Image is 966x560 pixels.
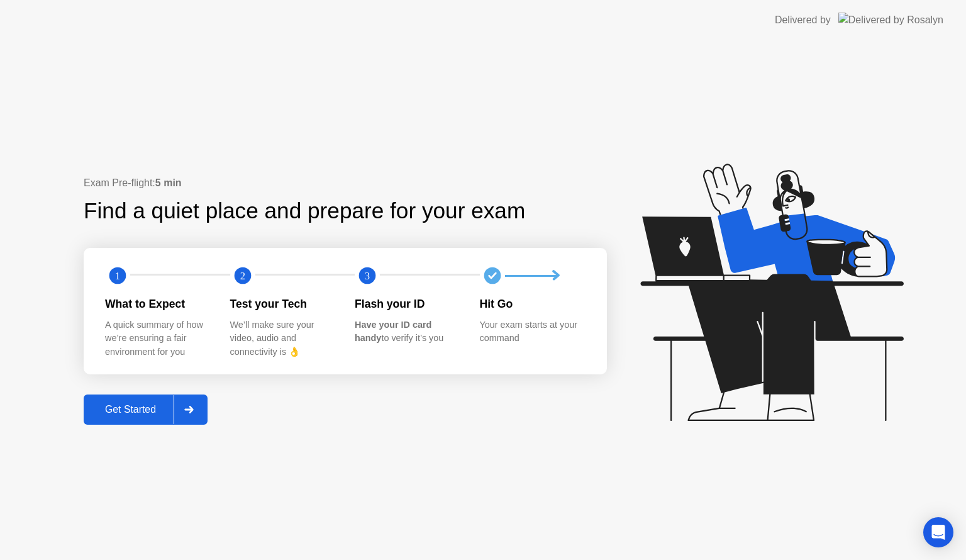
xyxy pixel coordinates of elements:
img: Delivered by Rosalyn [838,13,943,27]
b: Have your ID card handy [355,320,431,344]
b: 5 min [155,177,182,188]
text: 2 [240,270,245,282]
div: Flash your ID [355,296,460,312]
div: Get Started [87,404,174,415]
div: to verify it’s you [355,318,460,345]
div: Exam Pre-flight: [84,176,607,191]
div: What to Expect [105,296,210,312]
div: Delivered by [775,13,831,28]
div: Test your Tech [230,296,335,312]
text: 1 [115,270,120,282]
div: Your exam starts at your command [480,318,585,345]
div: Find a quiet place and prepare for your exam [84,194,527,228]
div: We’ll make sure your video, audio and connectivity is 👌 [230,318,335,359]
div: Hit Go [480,296,585,312]
div: Open Intercom Messenger [923,517,953,547]
button: Get Started [84,395,208,425]
div: A quick summary of how we’re ensuring a fair environment for you [105,318,210,359]
text: 3 [365,270,370,282]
